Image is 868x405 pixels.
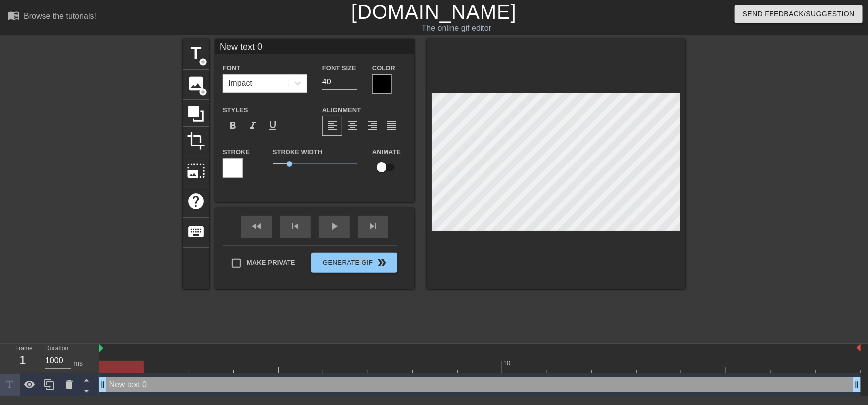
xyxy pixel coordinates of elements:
[743,8,855,20] span: Send Feedback/Suggestion
[351,1,517,23] a: [DOMAIN_NAME]
[187,192,205,211] span: help
[199,58,207,66] span: add_circle
[199,88,207,96] span: add_circle
[386,120,398,132] span: format_align_justify
[503,358,512,368] div: 10
[328,220,340,232] span: play_arrow
[223,105,248,115] label: Styles
[294,22,619,34] div: The online gif editor
[223,147,250,157] label: Stroke
[223,63,240,73] label: Font
[852,380,862,390] span: drag_handle
[267,120,279,132] span: format_underline
[372,147,401,157] label: Animate
[322,105,361,115] label: Alignment
[735,5,863,23] button: Send Feedback/Suggestion
[228,78,252,89] div: Impact
[8,9,20,21] span: menu_book
[315,257,393,269] span: Generate Gif
[24,12,96,20] div: Browse the tutorials!
[187,162,205,180] span: photo_size_select_large
[311,253,397,273] button: Generate Gif
[366,120,378,132] span: format_align_right
[187,44,205,63] span: title
[289,220,301,232] span: skip_previous
[98,380,108,390] span: drag_handle
[15,351,30,369] div: 1
[346,120,358,132] span: format_align_center
[367,220,379,232] span: skip_next
[187,222,205,241] span: keyboard
[322,63,356,73] label: Font Size
[273,147,322,157] label: Stroke Width
[45,346,68,352] label: Duration
[372,63,395,73] label: Color
[187,131,205,150] span: crop
[251,220,263,232] span: fast_rewind
[8,9,96,25] a: Browse the tutorials!
[326,120,338,132] span: format_align_left
[247,258,295,268] span: Make Private
[227,120,239,132] span: format_bold
[857,344,861,352] img: bound-end.png
[73,358,83,369] div: ms
[247,120,259,132] span: format_italic
[376,257,388,269] span: double_arrow
[187,74,205,93] span: image
[8,344,38,373] div: Frame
